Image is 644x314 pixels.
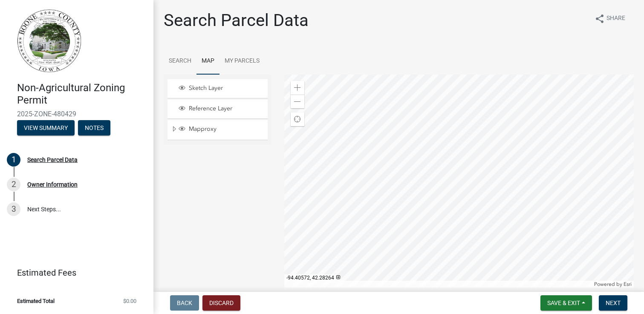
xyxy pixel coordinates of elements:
span: Share [606,14,625,24]
wm-modal-confirm: Summary [17,125,75,132]
i: share [595,14,605,24]
a: My Parcels [219,48,265,75]
button: Next [599,295,627,311]
a: Search [164,48,196,75]
span: 2025-ZONE-480429 [17,110,136,118]
div: Zoom in [291,81,304,95]
li: Mapproxy [167,120,268,140]
h4: Non-Agricultural Zoning Permit [17,82,147,107]
span: Back [177,300,192,306]
span: Reference Layer [187,105,265,112]
span: Mapproxy [187,125,265,133]
div: Mapproxy [177,125,265,134]
a: Estimated Fees [7,264,140,281]
button: Discard [202,295,240,311]
li: Sketch Layer [167,79,268,98]
span: Save & Exit [547,300,580,306]
div: Find my location [291,112,304,126]
a: Map [196,48,219,75]
span: $0.00 [123,298,136,304]
span: Sketch Layer [187,84,265,92]
div: Powered by [592,281,634,288]
div: 3 [7,202,20,216]
h1: Search Parcel Data [164,10,309,31]
span: Next [606,300,621,306]
a: Esri [624,281,632,287]
button: Notes [78,120,110,135]
img: Boone County, Iowa [17,9,82,73]
li: Reference Layer [167,100,268,119]
div: Zoom out [291,95,304,108]
div: Owner Information [27,181,78,187]
span: Expand [171,125,177,134]
button: shareShare [588,10,632,27]
div: Reference Layer [177,105,265,113]
div: 2 [7,178,20,191]
div: Search Parcel Data [27,157,78,163]
button: Back [170,295,199,311]
wm-modal-confirm: Notes [78,125,110,132]
button: Save & Exit [540,295,592,311]
ul: Layer List [167,77,269,142]
div: 1 [7,153,20,167]
span: Estimated Total [17,298,55,304]
div: Sketch Layer [177,84,265,93]
button: View Summary [17,120,75,135]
